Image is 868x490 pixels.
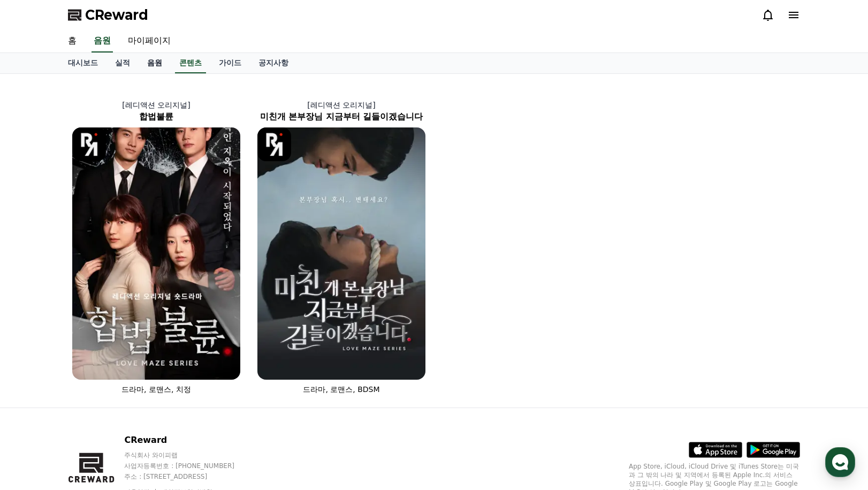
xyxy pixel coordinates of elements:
[64,91,249,403] a: [레디액션 오리지널] 합법불륜 합법불륜 [object Object] Logo 드라마, 로맨스, 치정
[55,267,196,299] div: 아직 승인대기인대요 빨리 승인해준다고 들었는대 너무 기네요. 확실한 답을 주세요
[64,100,249,110] p: [레디액션 오리지널]
[92,30,113,52] a: 음원
[175,53,206,73] a: 콘텐츠
[58,6,101,18] div: CReward
[31,79,181,101] div: 죄송합니다. 지금은 채팅 상담 운영시간이 아닙니다.
[104,235,196,245] div: [DATE]은 답을 주시겠져?
[124,451,255,459] p: 주식회사 와이피랩
[55,170,196,192] div: 지금 시간이 운영시간이 아니면 언제 운영해요?
[139,53,171,73] a: 음원
[59,30,85,52] a: 홈
[85,6,148,24] span: CReward
[124,462,255,470] p: 사업자등록번호 : [PHONE_NUMBER]
[66,91,75,100] img: last_quarter_moon_with_face
[124,472,255,481] p: 주소 : [STREET_ADDRESS]
[303,385,379,394] span: 드라마, 로맨스, BDSM
[31,101,181,111] div: (상담 운영시간 : 평일 08:30~17:30)
[72,127,106,161] img: [object Object] Logo
[124,434,255,447] p: CReward
[59,53,106,73] a: 대시보드
[257,127,425,380] img: 미친개 본부장님 지금부터 길들이겠습니다
[121,385,191,394] span: 드라마, 로맨스, 치정
[68,6,148,24] a: CReward
[31,117,181,149] div: 다음 운영시간까지 답변이 늦어질 수 있습니다. 궁금한 내용을 편하게 남겨주시면 놓치지 않고 답변드리겠습니다.
[249,110,434,123] h2: 미친개 본부장님 지금부터 길들이겠습니다
[249,91,434,403] a: [레디액션 오리지널] 미친개 본부장님 지금부터 길들이겠습니다 미친개 본부장님 지금부터 길들이겠습니다 [object Object] Logo 드라마, 로맨스, BDSM
[257,127,291,161] img: [object Object] Logo
[64,110,249,123] h2: 합법불륜
[72,127,240,380] img: 합법불륜
[95,47,196,58] div: 언제 승인[PERSON_NAME]
[210,53,250,73] a: 가이드
[58,18,143,26] div: 내일 오전 8:30부터 운영해요
[250,53,297,73] a: 공지사항
[106,53,139,73] a: 실적
[249,100,434,110] p: [레디액션 오리지널]
[119,30,179,52] a: 마이페이지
